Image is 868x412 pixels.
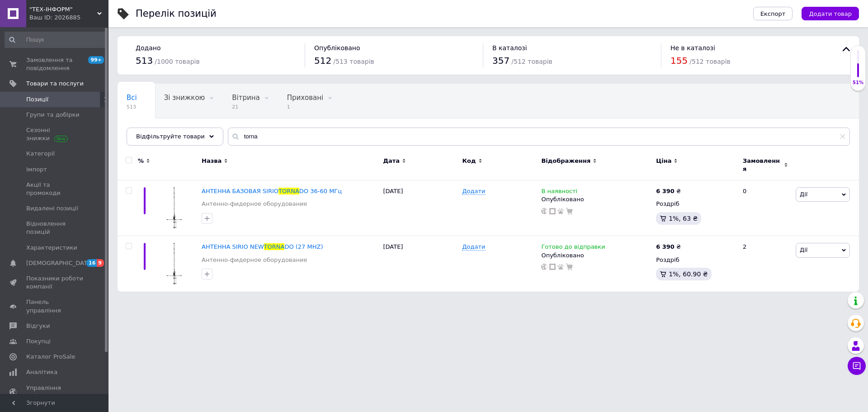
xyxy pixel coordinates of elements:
span: / 512 товарів [511,58,552,65]
span: 99+ [88,56,104,64]
input: Пошук [5,32,107,48]
span: Акції та промокоди [26,181,84,197]
span: Категорії [26,150,55,158]
span: Замовлення [743,157,782,173]
span: Додано [136,44,160,52]
span: АНТЕННА БАЗОВАЯ SIRIO [202,188,278,194]
span: Зі знижкою [164,94,205,102]
div: Ваш ID: 2026885 [29,14,108,22]
span: Код [462,157,476,165]
span: Вітрина [232,94,259,102]
span: Показники роботи компанії [26,275,84,291]
span: Додати товар [809,10,852,17]
span: 1 [287,104,324,110]
span: Експорт [760,10,786,17]
img: АНТЕННА SIRIO NEW TORNADO (27 MHZ) [154,243,197,284]
div: ₴ [656,187,681,195]
span: 513 [127,104,137,110]
span: 512 [314,55,331,66]
span: Замовлення та повідомлення [26,56,84,72]
span: Опубліковані [127,128,174,136]
span: Відгуки [26,322,50,330]
span: Назва [202,157,222,165]
div: ₴ [656,243,681,251]
span: Позиції [26,95,48,104]
div: 51% [851,80,865,86]
span: 9 [97,259,104,267]
span: Каталог ProSale [26,353,75,361]
img: АНТЕННА БАЗОВАЯ SIRIO TORNADO 36-60 МГц [154,187,197,229]
span: TORNA [264,243,285,250]
span: Опубліковано [314,44,360,52]
span: % [138,157,144,165]
span: 155 [670,55,688,66]
div: 0 [737,180,793,236]
span: В каталозі [492,44,527,52]
div: [DATE] [381,180,460,236]
a: АНТЕННА БАЗОВАЯ SIRIOTORNADO 36-60 МГц [202,188,342,194]
button: Чат з покупцем [848,357,866,375]
span: Сезонні знижки [26,126,84,142]
div: 2 [737,236,793,292]
span: Не в каталозі [670,44,715,52]
span: / 513 товарів [333,58,374,65]
span: 357 [492,55,509,66]
span: Імпорт [26,166,47,174]
span: Товари та послуги [26,80,84,88]
span: Додати [462,243,485,251]
button: Експорт [753,7,793,20]
div: Роздріб [656,200,735,208]
span: Відфільтруйте товари [136,133,205,140]
div: Опубліковано [541,251,651,260]
button: Додати товар [802,7,859,20]
span: Аналітика [26,368,57,376]
span: В наявності [541,188,577,197]
span: / 1000 товарів [155,58,199,65]
span: АНТЕННА SIRIO NEW [202,243,264,250]
span: Ціна [656,157,671,165]
span: Дата [383,157,400,165]
span: Покупці [26,337,51,346]
span: 16 [86,259,97,267]
span: Групи та добірки [26,111,80,119]
a: Антенно-фидерное оборудование [202,256,307,264]
span: Характеристики [26,244,77,252]
a: АНТЕННА SIRIO NEWTORNADO (27 MHZ) [202,243,323,250]
a: Антенно-фидерное оборудование [202,200,307,208]
span: Дії [800,191,807,198]
span: Видалені позиції [26,204,78,213]
span: / 512 товарів [689,58,730,65]
span: Відновлення позицій [26,220,84,236]
span: Відображення [541,157,590,165]
span: Приховані [287,94,324,102]
div: Опубліковано [541,195,651,204]
input: Пошук по назві позиції, артикулу і пошуковим запитам [228,128,850,146]
span: Панель управління [26,298,84,314]
b: 6 390 [656,243,675,250]
span: 21 [232,104,259,110]
span: Готово до відправки [541,243,605,253]
span: "ТЕХ-ІНФОРМ" [29,5,97,14]
div: [DATE] [381,236,460,292]
span: Управління сайтом [26,384,84,400]
span: 1%, 60.90 ₴ [669,270,708,278]
span: [DEMOGRAPHIC_DATA] [26,259,93,267]
span: Додати [462,188,485,195]
b: 6 390 [656,188,675,194]
span: DO (27 MHZ) [284,243,323,250]
span: 513 [136,55,153,66]
span: Всі [127,94,137,102]
div: Роздріб [656,256,735,264]
div: Перелік позицій [136,9,217,19]
span: TORNA [278,188,299,194]
span: DO 36-60 МГц [299,188,342,194]
span: Дії [800,246,807,253]
span: 1%, 63 ₴ [669,215,698,222]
